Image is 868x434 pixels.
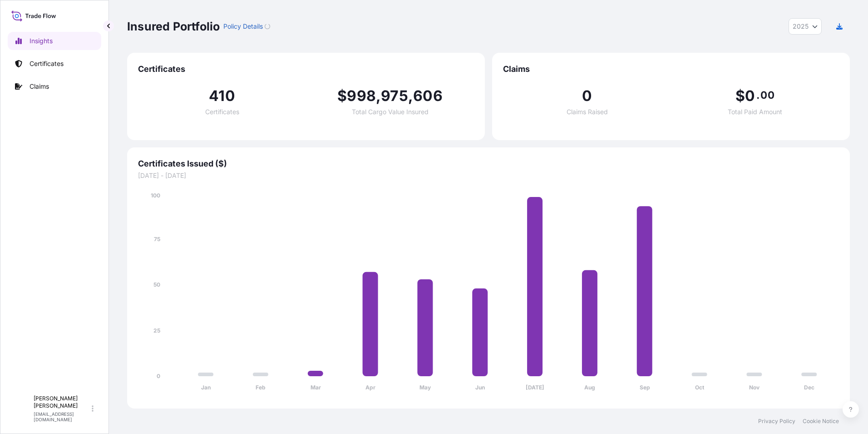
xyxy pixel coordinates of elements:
[30,59,64,68] p: Certificates
[789,18,822,35] button: Year Selector
[265,19,270,34] button: Loading
[804,384,814,391] tspan: Dec
[138,158,839,169] span: Certificates Issued ($)
[419,384,431,391] tspan: May
[756,91,759,99] span: .
[695,384,705,391] tspan: Oct
[154,236,160,242] tspan: 75
[745,89,755,103] span: 0
[475,384,485,391] tspan: Jun
[8,32,101,50] a: Insights
[793,22,809,31] span: 2025
[34,395,90,409] p: [PERSON_NAME] [PERSON_NAME]
[201,384,211,391] tspan: Jan
[127,19,220,34] p: Insured Portfolio
[34,411,90,422] p: [EMAIL_ADDRESS][DOMAIN_NAME]
[567,109,608,115] span: Claims Raised
[151,192,160,199] tspan: 100
[138,171,839,180] span: [DATE] - [DATE]
[526,384,544,391] tspan: [DATE]
[265,24,270,29] div: Loading
[256,384,266,391] tspan: Feb
[365,384,375,391] tspan: Apr
[803,418,839,425] a: Cookie Notice
[503,64,839,75] span: Claims
[209,89,235,103] span: 410
[381,89,408,103] span: 975
[584,384,595,391] tspan: Aug
[640,384,650,391] tspan: Sep
[8,55,101,73] a: Certificates
[8,77,101,96] a: Claims
[735,89,745,103] span: $
[749,384,760,391] tspan: Nov
[728,109,782,115] span: Total Paid Amount
[311,384,321,391] tspan: Mar
[223,22,263,31] p: Policy Details
[337,89,347,103] span: $
[413,89,443,103] span: 606
[758,418,795,425] a: Privacy Policy
[352,109,429,115] span: Total Cargo Value Insured
[408,89,413,103] span: ,
[17,404,25,413] span: M
[157,373,160,379] tspan: 0
[347,89,376,103] span: 998
[30,82,49,91] p: Claims
[376,89,381,103] span: ,
[30,36,53,45] p: Insights
[153,281,160,288] tspan: 50
[138,64,474,75] span: Certificates
[760,91,774,99] span: 00
[153,327,160,334] tspan: 25
[582,89,592,103] span: 0
[205,109,239,115] span: Certificates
